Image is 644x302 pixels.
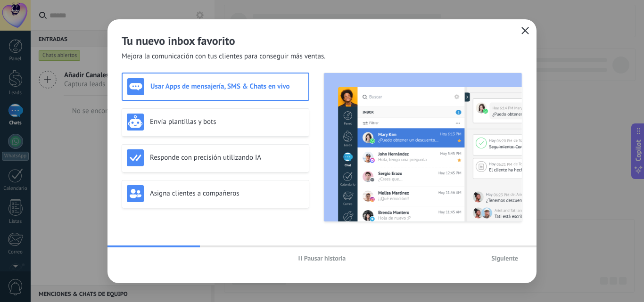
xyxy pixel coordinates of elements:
h3: Responde con precisión utilizando IA [150,153,304,162]
span: Siguiente [491,255,518,261]
button: Siguiente [487,251,522,265]
span: Pausar historia [304,255,346,261]
button: Pausar historia [294,251,350,265]
h3: Asigna clientes a compañeros [150,189,304,198]
h2: Tu nuevo inbox favorito [122,33,522,48]
h3: Usar Apps de mensajería, SMS & Chats en vivo [150,82,304,91]
span: Mejora la comunicación con tus clientes para conseguir más ventas. [122,52,326,61]
h3: Envía plantillas y bots [150,117,304,126]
